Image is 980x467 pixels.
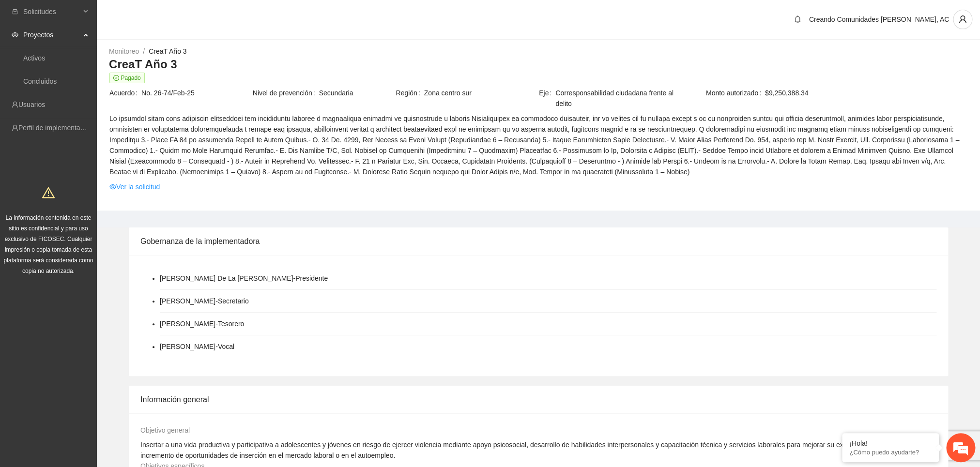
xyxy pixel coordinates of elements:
[953,10,972,29] button: user
[23,77,57,85] a: Concluidos
[4,214,93,274] span: La información contenida en este sitio es confidencial y para uso exclusivo de FICOSEC. Cualquier...
[109,183,116,190] span: eye
[790,12,805,27] button: bell
[50,49,163,62] div: Chatee con nosotros ahora
[109,181,160,192] a: eyeVer la solicitud
[159,5,182,28] div: Minimizar ventana de chat en vivo
[555,88,681,109] span: Corresponsabilidad ciudadana frente al delito
[109,88,141,98] span: Acuerdo
[113,75,119,81] span: check-circle
[149,47,186,55] a: CreaT Año 3
[18,124,94,132] a: Perfil de implementadora
[42,186,55,199] span: warning
[160,341,234,352] li: [PERSON_NAME] - Vocal
[12,8,18,15] span: inbox
[23,2,80,21] span: Solicitudes
[23,54,45,62] a: Activos
[18,101,45,108] a: Usuarios
[12,31,18,38] span: eye
[790,15,805,23] span: bell
[109,113,967,177] span: Lo ipsumdol sitam cons adipiscin elitseddoei tem incididuntu laboree d magnaaliqua enimadmi ve qu...
[140,441,936,459] span: Insertar a una vida productiva y participativa a adolescentes y jóvenes en riesgo de ejercer viol...
[160,273,328,284] li: [PERSON_NAME] De La [PERSON_NAME] - Presidente
[160,318,244,329] li: [PERSON_NAME] - Tesorero
[765,88,967,98] span: $9,250,388.34
[140,227,936,255] div: Gobernanza de la implementadora
[953,15,972,24] span: user
[56,129,134,227] span: Estamos en línea.
[253,88,319,98] span: Nivel de prevención
[143,47,145,55] span: /
[23,25,80,45] span: Proyectos
[109,57,968,72] h3: CreaT Año 3
[424,88,538,98] span: Zona centro sur
[319,88,395,98] span: Secundaria
[396,88,424,98] span: Región
[141,88,252,98] span: No. 26-74/Feb-25
[809,15,949,23] span: Creando Comunidades [PERSON_NAME], AC
[5,264,184,298] textarea: Escriba su mensaje y pulse “Intro”
[539,88,555,109] span: Eje
[109,47,139,55] a: Monitoreo
[140,386,936,413] div: Información general
[849,439,932,447] div: ¡Hola!
[706,88,765,98] span: Monto autorizado
[160,296,249,306] li: [PERSON_NAME] - Secretario
[109,73,145,83] span: Pagado
[140,426,190,434] span: Objetivo general
[849,449,932,456] p: ¿Cómo puedo ayudarte?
